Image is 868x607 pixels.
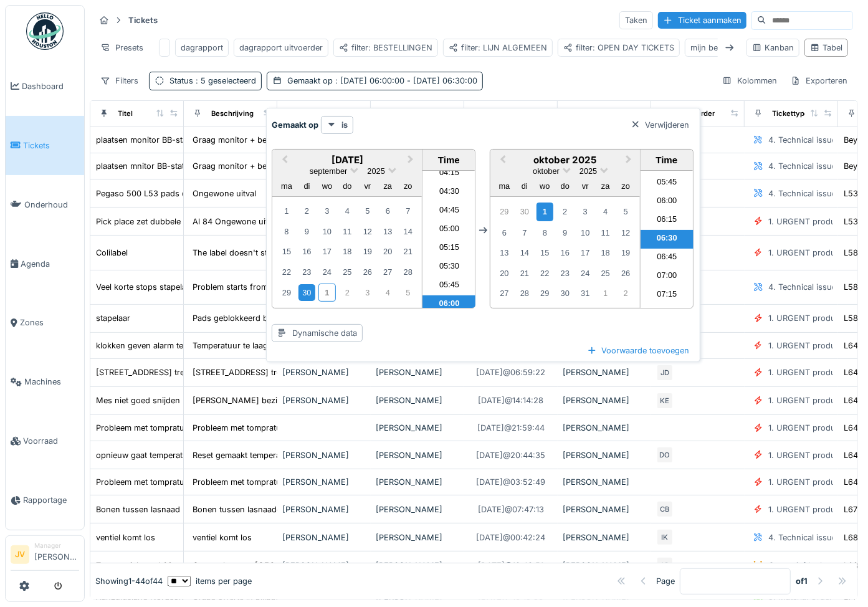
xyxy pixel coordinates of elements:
div: L53 [844,216,858,227]
div: [PERSON_NAME] bezig maar nog niet in orde , Bm ondertuss... [193,394,434,406]
ul: Time [422,171,475,308]
li: [PERSON_NAME] [34,541,79,568]
div: L64 [844,366,858,378]
div: filter: OPEN DAY TICKETS [563,42,674,54]
button: Previous Month [274,151,293,171]
div: L64 [844,340,858,351]
div: [PERSON_NAME] [282,560,366,571]
div: L68 [844,532,858,543]
div: dinsdag [298,178,315,194]
div: Choose dinsdag 23 september 2025 [298,264,315,280]
div: [PERSON_NAME] [563,449,646,461]
div: Choose zaterdag 25 oktober 2025 [597,265,614,282]
div: zondag [618,178,634,194]
div: Choose donderdag 4 september 2025 [339,203,356,219]
div: Choose zaterdag 20 september 2025 [379,243,396,260]
div: Titel [118,108,133,119]
div: [PERSON_NAME] [282,449,366,461]
div: Veel korte stops stapelaar [96,281,194,293]
div: Choose maandag 13 oktober 2025 [496,244,513,261]
div: donderdag [556,178,573,194]
span: Voorraad [23,435,79,447]
strong: of 1 [796,575,808,587]
div: maandag [278,178,295,194]
div: [PERSON_NAME] [376,476,459,488]
h2: [DATE] [272,155,422,166]
div: Choose zondag 26 oktober 2025 [618,265,634,282]
span: Zones [20,317,79,328]
div: vrijdag [359,178,376,194]
div: Al 84 Ongewone uitval. machine draait enkele ... [193,216,376,227]
div: L58 [844,247,858,259]
div: L58 [844,312,858,324]
div: maandag [496,178,513,194]
div: Choose zaterdag 13 september 2025 [379,223,396,240]
h2: oktober 2025 [490,155,640,166]
strong: Gemaakt op [272,119,318,131]
span: Machines [24,376,79,388]
div: mijn bestellingen [690,42,754,54]
div: [DATE] @ 07:47:13 [478,504,544,515]
div: Choose woensdag 3 september 2025 [318,203,335,219]
div: dinsdag [516,178,533,194]
li: 05:30 [422,258,475,277]
div: Choose woensdag 15 oktober 2025 [537,244,553,261]
div: Kolommen [717,72,783,90]
div: Test ventielgoot L68 [96,560,173,571]
div: Choose maandag 27 oktober 2025 [496,285,513,302]
div: [PERSON_NAME] [563,532,646,543]
div: Choose woensdag 1 oktober 2025 [318,284,335,302]
div: [PERSON_NAME] [563,422,646,434]
li: 05:15 [422,239,475,258]
div: Choose woensdag 24 september 2025 [318,264,335,280]
span: Agenda [21,258,79,270]
li: 04:45 [422,202,475,221]
div: Pick place zet dubbele pads [96,216,202,227]
div: Filters [95,72,144,90]
div: CB [656,500,674,518]
div: 4. Technical issue [768,281,836,293]
div: plaatsen monitor BB-stations in hal 1 [96,134,234,146]
div: Verwijderen [626,117,695,133]
div: Choose zaterdag 4 oktober 2025 [379,284,396,301]
div: Choose woensdag 1 oktober 2025 [537,203,553,221]
div: [PERSON_NAME] [282,394,366,406]
div: Presets [95,39,149,57]
div: Pads geblokkeerd bij ingang van combiner [193,312,355,324]
li: 05:00 [422,221,475,239]
div: filter: BESTELLINGEN [339,42,432,54]
div: Choose dinsdag 21 oktober 2025 [516,265,533,282]
div: Bonen tussen lasnaaden boven en onder kant [193,504,368,515]
div: Choose zondag 2 november 2025 [618,285,634,302]
div: Choose vrijdag 19 september 2025 [359,243,376,260]
div: Choose dinsdag 9 september 2025 [298,223,315,240]
div: Choose zondag 14 september 2025 [399,223,416,240]
div: Page [656,575,675,587]
div: Status [169,75,256,87]
span: Rapportage [23,494,79,506]
div: Time [644,155,690,165]
div: [PERSON_NAME] [376,560,459,571]
div: Choose zaterdag 18 oktober 2025 [597,244,614,261]
div: Choose vrijdag 17 oktober 2025 [577,244,594,261]
strong: is [341,119,348,131]
div: Choose dinsdag 30 september 2025 [298,284,315,301]
div: Choose zaterdag 4 oktober 2025 [597,203,614,220]
div: Ongewone uitval [193,188,256,199]
div: Choose vrijdag 31 oktober 2025 [577,285,594,302]
div: [STREET_ADDRESS] trekt geen koffie [96,366,237,378]
li: 06:45 [641,249,694,267]
div: [PERSON_NAME] [282,532,366,543]
div: Choose zaterdag 6 september 2025 [379,203,396,219]
div: [PERSON_NAME] [376,532,459,543]
div: Choose maandag 6 oktober 2025 [496,224,513,241]
div: [PERSON_NAME] [563,476,646,488]
div: 4. Technical issue [768,188,836,199]
div: Choose vrijdag 3 oktober 2025 [359,284,376,301]
div: Choose vrijdag 12 september 2025 [359,223,376,240]
span: Onderhoud [24,199,79,211]
div: Colilabel [96,247,128,259]
div: L64 [844,449,858,461]
div: The label doesn't stay on the arm of the printe... [193,247,376,259]
div: [DATE] @ 10:49:51 [479,560,544,571]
